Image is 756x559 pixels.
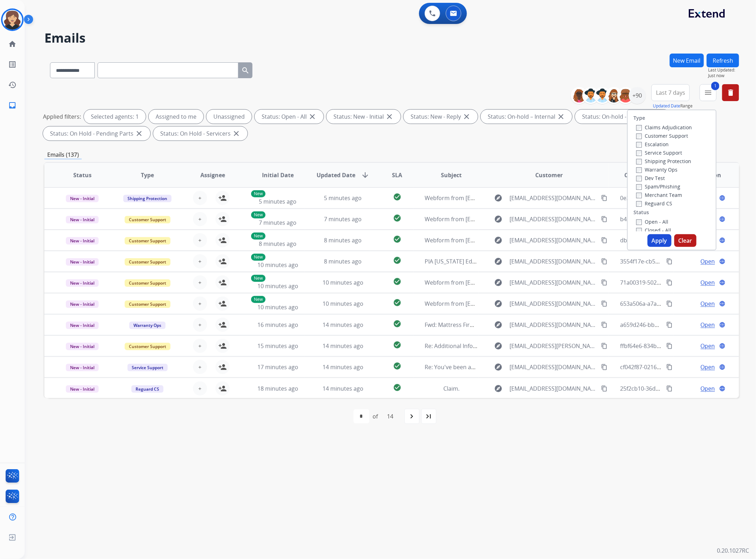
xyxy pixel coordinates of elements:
[494,299,502,308] mat-icon: explore
[620,257,725,265] span: 3554f17e-cb59-40c0-af11-0895a884a840
[218,257,227,266] mat-icon: person_add
[708,73,739,79] span: Just now
[257,321,298,329] span: 16 minutes ago
[636,150,642,156] input: Service Support
[317,171,355,179] span: Updated Date
[193,233,207,247] button: +
[494,215,502,223] mat-icon: explore
[670,54,704,67] button: New Email
[636,166,677,173] label: Warranty Ops
[44,150,82,159] p: Emails (137)
[719,237,725,243] mat-icon: language
[324,194,362,202] span: 5 minutes ago
[262,171,294,179] span: Initial Date
[701,342,715,350] span: Open
[510,321,597,329] span: [EMAIL_ADDRESS][DOMAIN_NAME]
[620,300,727,308] span: 653a506a-a7ac-4b0b-9228-0b8ba2fc7c5c
[425,236,584,244] span: Webform from [EMAIL_ADDRESS][DOMAIN_NAME] on [DATE]
[8,101,17,110] mat-icon: inbox
[636,159,642,164] input: Shipping Protection
[704,88,712,97] mat-icon: menu
[218,215,227,223] mat-icon: person_add
[666,322,673,328] mat-icon: content_copy
[393,298,401,307] mat-icon: check_circle
[393,319,401,328] mat-icon: check_circle
[382,409,399,423] div: 14
[149,110,204,124] div: Assigned to me
[620,236,728,244] span: db2d311a-6eb7-41e7-a5aa-52a3364b1ffd
[193,381,207,396] button: +
[719,216,725,222] mat-icon: language
[393,235,401,243] mat-icon: check_circle
[636,149,682,156] label: Service Support
[66,216,99,223] span: New - Initial
[193,318,207,332] button: +
[510,278,597,287] span: [EMAIL_ADDRESS][DOMAIN_NAME]
[719,322,725,328] mat-icon: language
[674,234,696,247] button: Clear
[385,112,394,121] mat-icon: close
[510,215,597,223] span: [EMAIL_ADDRESS][DOMAIN_NAME]
[701,363,715,371] span: Open
[601,343,607,349] mat-icon: content_copy
[251,275,265,282] p: New
[232,129,240,138] mat-icon: close
[636,201,642,207] input: Reguard CS
[43,112,81,121] p: Applied filters:
[193,339,207,353] button: +
[708,67,739,73] span: Last Updated:
[494,363,502,371] mat-icon: explore
[323,342,363,350] span: 14 minutes ago
[308,112,317,121] mat-icon: close
[66,364,99,371] span: New - Initial
[719,364,725,370] mat-icon: language
[601,322,607,328] mat-icon: content_copy
[393,256,401,265] mat-icon: check_circle
[66,343,99,350] span: New - Initial
[636,124,692,131] label: Claims Adjudication
[636,184,642,190] input: Spam/Phishing
[125,279,170,287] span: Customer Support
[666,300,673,307] mat-icon: content_copy
[441,171,462,179] span: Subject
[257,363,298,371] span: 17 minutes ago
[66,258,99,266] span: New - Initial
[425,194,584,202] span: Webform from [EMAIL_ADDRESS][DOMAIN_NAME] on [DATE]
[153,126,248,141] div: Status: On Hold - Servicers
[218,278,227,287] mat-icon: person_add
[701,278,715,287] span: Open
[393,193,401,201] mat-icon: check_circle
[462,112,471,121] mat-icon: close
[494,384,502,393] mat-icon: explore
[259,219,296,226] span: 7 minutes ago
[666,258,673,265] mat-icon: content_copy
[66,195,99,202] span: New - Initial
[719,195,725,201] mat-icon: language
[494,342,502,350] mat-icon: explore
[636,193,642,198] input: Merchant Team
[193,297,207,311] button: +
[443,385,460,392] span: Claim.
[198,215,201,223] span: +
[620,279,723,286] span: 71a00319-502f-44ff-a92b-d2be3fe548fb
[653,103,693,109] span: Range
[218,299,227,308] mat-icon: person_add
[392,171,402,179] span: SLA
[251,211,265,218] p: New
[719,343,725,349] mat-icon: language
[200,171,225,179] span: Assignee
[494,257,502,266] mat-icon: explore
[373,412,378,421] div: of
[257,342,298,350] span: 15 minutes ago
[425,279,584,286] span: Webform from [EMAIL_ADDRESS][DOMAIN_NAME] on [DATE]
[636,183,680,190] label: Spam/Phishing
[323,279,363,286] span: 10 minutes ago
[218,363,227,371] mat-icon: person_add
[701,321,715,329] span: Open
[125,258,170,266] span: Customer Support
[636,133,642,139] input: Customer Support
[636,200,672,207] label: Reguard CS
[198,236,201,244] span: +
[198,384,201,393] span: +
[259,240,296,248] span: 8 minutes ago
